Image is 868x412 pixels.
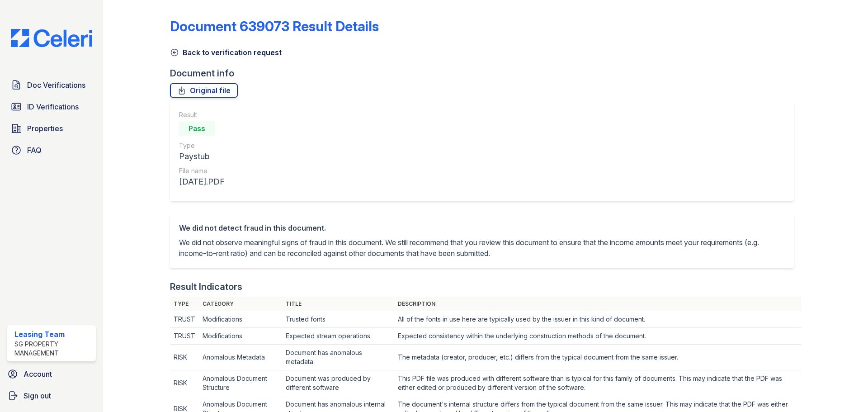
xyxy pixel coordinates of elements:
[170,18,379,34] a: Document 639073 Result Details
[170,311,199,328] td: TRUST
[170,328,199,345] td: TRUST
[14,329,92,340] div: Leasing Team
[179,175,225,188] div: [DATE].PDF
[7,141,96,159] a: FAQ
[27,123,63,134] span: Properties
[179,110,225,119] div: Result
[282,328,394,345] td: Expected stream operations
[27,101,79,112] span: ID Verifications
[282,311,394,328] td: Trusted fonts
[179,121,215,136] div: Pass
[170,280,242,293] div: Result Indicators
[24,390,51,401] span: Sign out
[394,328,801,345] td: Expected consistency within the underlying construction methods of the document.
[179,237,785,259] p: We did not observe meaningful signs of fraud in this document. We still recommend that you review...
[179,166,225,175] div: File name
[282,345,394,370] td: Document has anomalous metadata
[394,297,801,311] th: Description
[170,345,199,370] td: RISK
[282,370,394,396] td: Document was produced by different software
[394,345,801,370] td: The metadata (creator, producer, etc.) differs from the typical document from the same issuer.
[170,297,199,311] th: Type
[7,119,96,137] a: Properties
[4,387,99,405] a: Sign out
[199,328,282,345] td: Modifications
[170,67,801,80] div: Document info
[14,340,92,358] div: SG Property Management
[282,297,394,311] th: Title
[27,145,42,156] span: FAQ
[4,29,99,47] img: CE_Logo_Blue-a8612792a0a2168367f1c8372b55b34899dd931a85d93a1a3d3e32e68fde9ad4.png
[179,150,225,163] div: Paystub
[394,370,801,396] td: This PDF file was produced with different software than is typical for this family of documents. ...
[394,311,801,328] td: All of the fonts in use here are typically used by the issuer in this kind of document.
[199,311,282,328] td: Modifications
[199,345,282,370] td: Anomalous Metadata
[170,47,282,58] a: Back to verification request
[27,80,85,90] span: Doc Verifications
[199,297,282,311] th: Category
[7,76,96,94] a: Doc Verifications
[170,370,199,396] td: RISK
[7,98,96,116] a: ID Verifications
[199,370,282,396] td: Anomalous Document Structure
[170,83,238,98] a: Original file
[179,141,225,150] div: Type
[24,369,52,379] span: Account
[179,223,785,233] div: We did not detect fraud in this document.
[4,365,99,383] a: Account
